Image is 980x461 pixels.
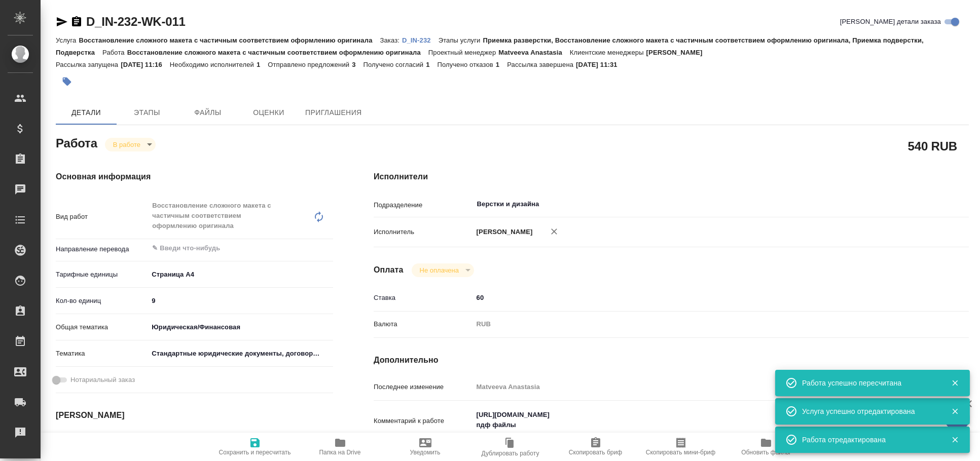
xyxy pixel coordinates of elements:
span: Папка на Drive [319,449,361,456]
button: Дублировать работу [468,433,553,461]
textarea: [URL][DOMAIN_NAME] пдф файлы [473,406,920,434]
span: Уведомить [410,449,441,456]
h4: [PERSON_NAME] [56,409,333,421]
div: Страница А4 [148,266,333,283]
span: Оценки [244,106,293,119]
div: Услуга успешно отредактирована [802,406,936,416]
span: Скопировать мини-бриф [646,449,715,456]
div: В работе [105,138,156,151]
button: В работе [110,140,143,149]
p: Приемка разверстки, Восстановление сложного макета с частичным соответствием оформлению оригинала... [56,36,924,56]
p: Matveeva Anastasia [498,49,570,56]
p: [PERSON_NAME] [646,49,710,56]
p: Валюта [374,319,473,329]
p: Отправлено предложений [268,61,352,68]
input: Пустое поле [473,379,920,394]
div: Юридическая/Финансовая [148,319,333,336]
button: Open [914,203,916,205]
div: Работа успешно пересчитана [802,378,936,388]
input: ✎ Введи что-нибудь [473,290,920,305]
p: 1 [257,61,268,68]
p: Получено согласий [364,61,426,68]
p: Тематика [56,349,148,359]
p: Необходимо исполнителей [170,61,257,68]
button: Обновить файлы [723,433,809,461]
span: Нотариальный заказ [70,375,135,385]
p: D_IN-232 [402,36,439,44]
span: Сохранить и пересчитать [219,449,291,456]
p: Тарифные единицы [56,270,148,280]
h2: 540 RUB [908,137,957,155]
button: Папка на Drive [298,433,383,461]
p: Заказ: [380,36,402,44]
p: Рассылка запущена [56,61,121,68]
h4: Основная информация [56,171,333,183]
p: Исполнитель [374,227,473,237]
p: Общая тематика [56,322,148,332]
p: 1 [496,61,507,68]
h4: Исполнители [374,171,969,183]
button: Скопировать ссылку [70,16,83,28]
span: Этапы [123,106,171,119]
span: Скопировать бриф [569,449,622,456]
span: Приглашения [305,106,362,119]
p: Клиентские менеджеры [570,49,646,56]
p: Вид работ [56,212,148,222]
h4: Оплата [374,264,404,276]
p: Проектный менеджер [428,49,498,56]
p: [PERSON_NAME] [473,227,533,237]
button: Закрыть [945,435,965,444]
p: Восстановление сложного макета с частичным соответствием оформлению оригинала [127,49,428,56]
p: Работа [102,49,127,56]
p: 1 [426,61,437,68]
p: 3 [352,61,363,68]
p: Рассылка завершена [507,61,576,68]
p: Направление перевода [56,244,148,254]
span: Детали [62,106,111,119]
div: Работа отредактирована [802,435,936,445]
a: D_IN-232-WK-011 [86,15,186,28]
p: Последнее изменение [374,382,473,392]
button: Удалить исполнителя [543,220,565,243]
div: Стандартные юридические документы, договоры, уставы [148,345,333,362]
h4: Дополнительно [374,354,969,366]
a: D_IN-232 [402,35,439,44]
input: ✎ Введи что-нибудь [151,242,296,254]
button: Уведомить [383,433,468,461]
button: Не оплачена [417,266,462,275]
span: Обновить файлы [741,449,790,456]
h2: Работа [56,133,97,151]
p: Услуга [56,36,79,44]
div: RUB [473,316,920,333]
button: Скопировать ссылку для ЯМессенджера [56,16,68,28]
span: [PERSON_NAME] детали заказа [840,17,941,27]
span: Дублировать работу [482,450,539,457]
span: Файлы [184,106,232,119]
p: Комментарий к работе [374,416,473,426]
p: Получено отказов [438,61,496,68]
button: Open [328,247,330,249]
p: Подразделение [374,200,473,210]
p: Кол-во единиц [56,296,148,306]
input: ✎ Введи что-нибудь [148,293,333,308]
button: Закрыть [945,378,965,388]
p: [DATE] 11:16 [121,61,170,68]
button: Добавить тэг [56,70,78,93]
button: Скопировать мини-бриф [638,433,723,461]
button: Скопировать бриф [553,433,638,461]
button: Сохранить и пересчитать [212,433,298,461]
p: Восстановление сложного макета с частичным соответствием оформлению оригинала [79,36,380,44]
div: В работе [412,263,474,277]
p: [DATE] 11:31 [576,61,625,68]
p: Ставка [374,293,473,303]
button: Закрыть [945,407,965,416]
p: Этапы услуги [439,36,483,44]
